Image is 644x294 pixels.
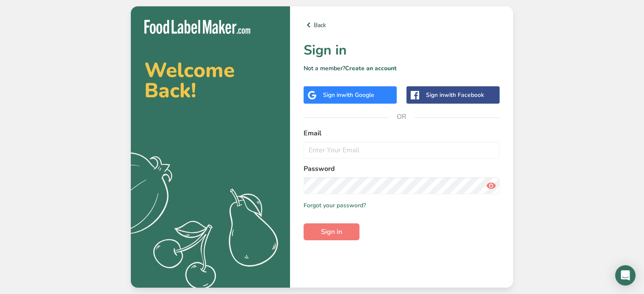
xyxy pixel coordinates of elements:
a: Create an account [345,64,397,72]
div: Sign in [323,91,374,99]
img: Food Label Maker [144,20,250,34]
button: Sign in [304,223,359,240]
label: Email [304,128,500,138]
div: Sign in [426,91,484,99]
span: OR [389,104,415,129]
input: Enter Your Email [304,142,500,159]
div: Open Intercom Messenger [615,265,636,286]
h2: Welcome Back! [144,60,276,101]
span: with Google [341,91,374,99]
p: Not a member? [304,64,500,73]
a: Back [304,20,500,30]
span: with Facebook [444,91,484,99]
span: Sign in [321,227,342,237]
h1: Sign in [304,40,500,60]
a: Forgot your password? [304,201,366,210]
label: Password [304,164,500,174]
